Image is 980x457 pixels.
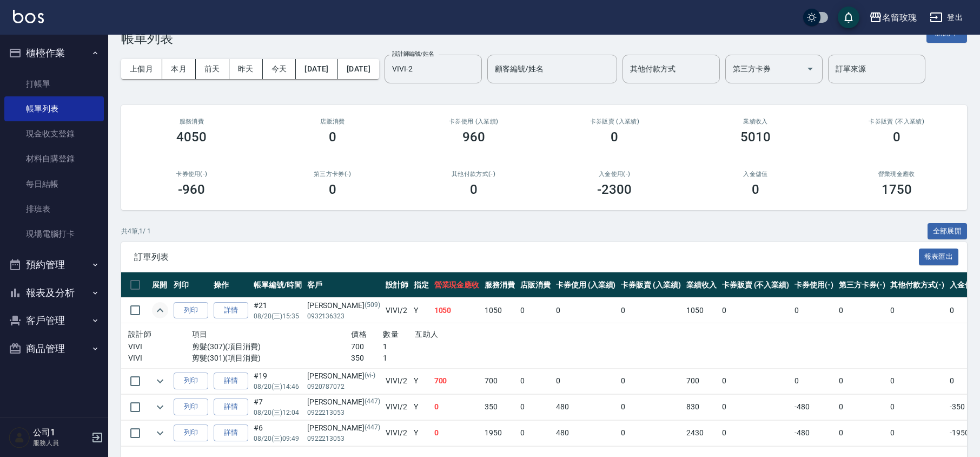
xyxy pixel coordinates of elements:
button: expand row [152,373,168,389]
h3: 0 [329,129,336,145]
td: 0 [719,394,792,420]
span: 互助人 [415,330,438,338]
p: 0932136323 [307,311,380,321]
a: 詳情 [214,302,248,319]
td: 0 [518,368,553,394]
td: 0 [518,420,553,446]
td: 0 [792,298,836,323]
td: 0 [719,420,792,446]
td: -480 [792,420,836,446]
td: 1050 [432,298,482,323]
button: 全部展開 [928,223,968,240]
p: 0922213053 [307,434,380,443]
td: Y [411,394,432,420]
td: Y [411,420,432,446]
td: 1050 [482,298,518,323]
p: (vi-) [365,370,375,382]
h2: 卡券販賣 (不入業績) [839,118,954,125]
h5: 公司1 [33,427,88,438]
td: 0 [518,394,553,420]
button: 櫃檯作業 [4,39,104,67]
td: 0 [618,298,684,323]
td: VIVI /2 [383,368,411,394]
td: 480 [553,420,619,446]
p: (509) [365,300,380,311]
div: [PERSON_NAME] [307,396,380,408]
a: 打帳單 [4,71,104,96]
button: 上個月 [121,59,162,79]
td: 0 [836,420,888,446]
p: 0922213053 [307,408,380,417]
td: 0 [836,368,888,394]
span: 訂單列表 [134,252,919,263]
h3: 1750 [882,182,912,197]
button: Open [802,60,819,77]
p: (447) [365,396,380,408]
h2: 其他付款方式(-) [416,171,531,178]
h3: 0 [752,182,759,197]
td: VIVI /2 [383,394,411,420]
td: VIVI /2 [383,298,411,323]
span: 價格 [351,330,367,338]
button: [DATE] [296,59,337,79]
td: Y [411,298,432,323]
td: #19 [251,368,304,394]
td: 0 [432,394,482,420]
button: 列印 [174,302,208,319]
button: expand row [152,399,168,415]
td: 0 [888,420,947,446]
button: 今天 [263,59,296,79]
button: 報表及分析 [4,279,104,307]
th: 帳單編號/時間 [251,272,304,298]
button: save [838,6,859,28]
p: 剪髮(307)(項目消費) [192,341,352,352]
p: 共 4 筆, 1 / 1 [121,226,151,236]
button: 報表匯出 [919,249,959,265]
a: 排班表 [4,197,104,221]
td: 0 [618,368,684,394]
td: 0 [888,368,947,394]
h3: -2300 [597,182,632,197]
a: 報表匯出 [919,251,959,262]
button: expand row [152,302,168,318]
h2: 入金儲值 [698,171,813,178]
p: 350 [351,352,383,364]
a: 帳單列表 [4,96,104,121]
td: -480 [792,394,836,420]
h3: 帳單列表 [121,31,173,46]
button: 預約管理 [4,251,104,279]
button: expand row [152,425,168,441]
th: 展開 [149,272,171,298]
h2: 店販消費 [275,118,390,125]
td: 0 [719,368,792,394]
h2: 業績收入 [698,118,813,125]
h3: 4050 [176,129,207,145]
span: 設計師 [128,330,151,338]
p: 0920787072 [307,382,380,391]
td: 1950 [482,420,518,446]
p: 08/20 (三) 09:49 [254,434,302,443]
td: 0 [553,298,619,323]
a: 詳情 [214,399,248,415]
td: 0 [719,298,792,323]
button: 列印 [174,399,208,415]
a: 現場電腦打卡 [4,221,104,246]
td: 0 [888,298,947,323]
a: 詳情 [214,373,248,389]
button: [DATE] [338,59,379,79]
p: VIVI [128,352,192,364]
h3: 5010 [740,129,771,145]
button: 前天 [196,59,229,79]
th: 客戶 [304,272,383,298]
td: 0 [518,298,553,323]
a: 每日結帳 [4,172,104,197]
td: 0 [792,368,836,394]
td: 830 [684,394,719,420]
th: 業績收入 [684,272,719,298]
button: 客戶管理 [4,306,104,335]
a: 詳情 [214,425,248,441]
h2: 卡券使用(-) [134,171,249,178]
button: 昨天 [229,59,263,79]
td: 1050 [684,298,719,323]
th: 設計師 [383,272,411,298]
